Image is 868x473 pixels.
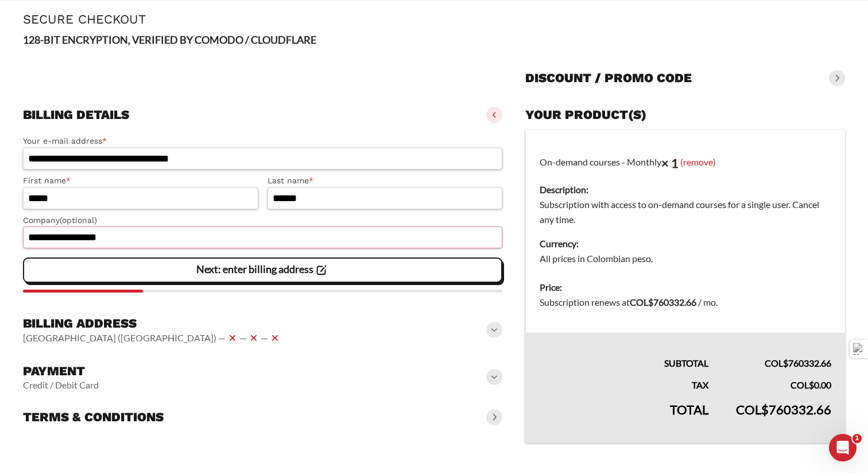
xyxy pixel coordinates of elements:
[765,357,788,368] span: COL$
[630,297,653,307] span: COL$
[540,182,831,197] dt: Description:
[698,297,716,307] span: / mo
[23,214,502,227] label: Company
[540,280,831,295] dt: Price:
[790,379,831,390] bdi: 0.00
[540,297,718,307] span: Subscription renews at .
[540,197,831,227] dd: Subscription with access to on-demand courses for a single user. Cancel any time.
[23,33,316,46] strong: 128-BIT ENCRYPTION, VERIFIED BY COMODO / CLOUDFLARE
[23,363,99,379] h3: Payment
[23,331,282,345] vaadin-horizontal-layout: [GEOGRAPHIC_DATA] ([GEOGRAPHIC_DATA]) — — —
[680,156,716,167] a: (remove)
[23,257,502,283] vaadin-button: Next: enter billing address
[630,297,696,307] bdi: 760332.66
[829,434,857,462] iframe: Intercom live chat
[661,155,679,171] strong: × 1
[736,402,831,417] bdi: 760332.66
[790,379,814,390] span: COL$
[23,409,164,425] h3: Terms & conditions
[526,333,722,371] th: Subtotal
[736,402,769,417] span: COL$
[525,70,692,86] h3: Discount / promo code
[526,393,722,443] th: Total
[23,107,129,123] h3: Billing details
[540,236,831,251] dt: Currency:
[526,130,845,274] td: On-demand courses - Monthly
[23,12,845,26] h1: Secure Checkout
[23,379,99,391] vaadin-horizontal-layout: Credit / Debit Card
[23,316,282,332] h3: Billing address
[540,251,831,266] dd: All prices in Colombian peso.
[268,174,503,187] label: Last name
[765,357,831,368] bdi: 760332.66
[23,174,258,187] label: First name
[23,134,502,148] label: Your e-mail address
[526,371,722,393] th: Tax
[852,434,862,443] span: 1
[60,216,97,225] span: (optional)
